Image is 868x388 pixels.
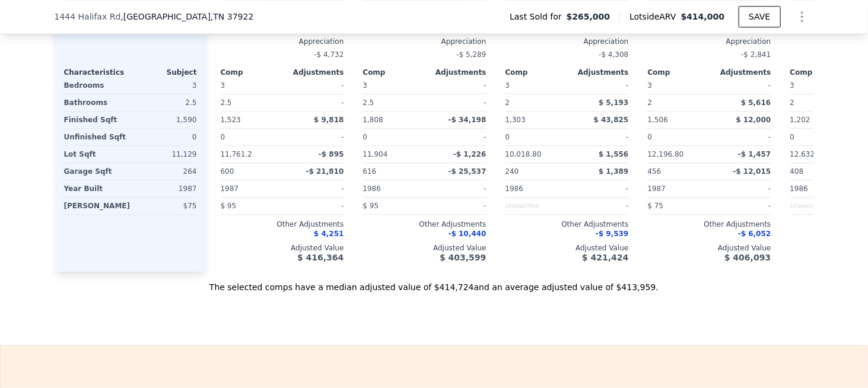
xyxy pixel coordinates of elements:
div: - [570,180,629,197]
span: 0 [221,133,225,141]
span: 1,523 [221,116,241,124]
div: - [285,77,344,94]
div: Appreciation [648,37,771,46]
span: -$ 1,226 [453,150,486,158]
div: Adjusted Value [363,243,487,253]
div: Unfinished Sqft [64,129,128,145]
div: 2.5 [133,94,197,111]
div: - [712,129,771,145]
div: 2.5 [221,94,280,111]
div: Unspecified [790,198,850,214]
span: $ 5,616 [741,98,771,107]
span: 240 [505,167,519,176]
span: 3 [505,81,510,90]
span: $ 421,424 [582,253,628,262]
span: $ 416,364 [297,253,344,262]
span: 10,018.80 [505,150,542,158]
div: Adjustments [425,68,487,77]
span: $414,000 [681,12,725,21]
span: 12,632.4 [790,150,822,158]
span: -$ 4,308 [599,50,628,59]
span: -$ 9,539 [596,230,628,238]
button: Show Options [790,5,814,28]
div: Subject [131,68,197,77]
div: Comp [221,68,282,77]
span: 0 [363,133,368,141]
div: - [712,180,771,197]
span: 11,761.2 [221,150,252,158]
span: 456 [648,167,662,176]
div: Adjusted Value [221,243,344,253]
div: Lot Sqft [64,146,128,163]
span: 12,196.80 [648,150,684,158]
div: 3 [133,77,197,94]
span: $ 75 [648,202,664,210]
div: - [712,198,771,214]
div: Adjusted Value [505,243,629,253]
div: 2 [790,94,850,111]
div: Appreciation [505,37,629,46]
span: $ 12,000 [736,116,771,124]
div: - [427,129,487,145]
span: , [GEOGRAPHIC_DATA] [120,11,253,23]
div: - [285,129,344,145]
div: Year Built [64,180,128,197]
div: 0 [133,129,197,145]
span: $ 43,825 [594,116,629,124]
div: Comp [790,68,852,77]
div: Other Adjustments [648,220,771,229]
div: 1986 [790,180,850,197]
div: - [427,198,487,214]
span: 1,808 [363,116,383,124]
div: Bedrooms [64,77,128,94]
span: 1,506 [648,116,668,124]
span: 0 [790,133,795,141]
span: $ 95 [363,202,379,210]
div: Other Adjustments [363,220,487,229]
div: Comp [505,68,567,77]
span: , TN 37922 [211,12,253,21]
span: 408 [790,167,804,176]
div: - [427,94,487,111]
span: -$ 6,052 [738,230,771,238]
span: 616 [363,167,377,176]
span: $ 403,599 [440,253,486,262]
div: Comp [648,68,710,77]
div: Adjustments [567,68,629,77]
span: 1,303 [505,116,526,124]
span: Last Sold for [510,11,567,23]
div: 1987 [648,180,707,197]
span: -$ 25,537 [449,167,487,176]
div: 264 [133,163,197,180]
span: 11,904 [363,150,388,158]
div: 1986 [505,180,565,197]
div: $75 [135,198,196,214]
span: -$ 4,732 [314,50,344,59]
span: -$ 21,810 [306,167,344,176]
span: 3 [648,81,653,90]
div: Comp [363,68,425,77]
span: $ 95 [221,202,237,210]
div: Adjusted Value [648,243,771,253]
div: Other Adjustments [505,220,629,229]
div: The selected comps have a median adjusted value of $414,724 and an average adjusted value of $413... [55,272,814,293]
div: - [570,129,629,145]
div: 1986 [363,180,422,197]
div: - [427,77,487,94]
div: [PERSON_NAME] [64,198,131,214]
div: 1,590 [133,112,197,128]
span: $ 9,818 [314,116,344,124]
button: SAVE [739,6,780,27]
div: - [285,198,344,214]
span: -$ 1,457 [738,150,771,158]
div: Adjustments [710,68,771,77]
span: -$ 34,198 [449,116,487,124]
span: $ 4,251 [314,230,344,238]
span: $ 5,193 [599,98,628,107]
div: Other Adjustments [221,220,344,229]
span: -$ 12,015 [733,167,771,176]
span: 0 [505,133,510,141]
span: $ 1,389 [599,167,628,176]
div: Appreciation [221,37,344,46]
span: $ 406,093 [724,253,771,262]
